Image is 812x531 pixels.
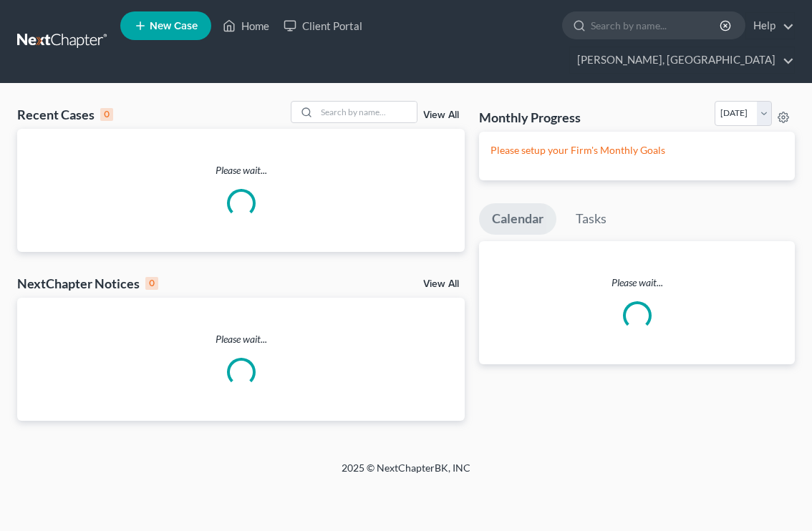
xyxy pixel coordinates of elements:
[563,203,619,235] a: Tasks
[746,13,794,39] a: Help
[100,108,113,121] div: 0
[423,279,459,289] a: View All
[145,277,158,290] div: 0
[17,275,158,292] div: NextChapter Notices
[276,13,369,39] a: Client Portal
[316,102,417,122] input: Search by name...
[490,143,783,157] p: Please setup your Firm's Monthly Goals
[479,276,795,290] p: Please wait...
[17,332,465,346] p: Please wait...
[216,13,276,39] a: Home
[479,109,581,126] h3: Monthly Progress
[479,203,556,235] a: Calendar
[570,47,794,73] a: [PERSON_NAME], [GEOGRAPHIC_DATA]
[17,106,113,123] div: Recent Cases
[591,12,722,39] input: Search by name...
[17,163,465,177] p: Please wait...
[423,110,459,120] a: View All
[150,21,198,31] span: New Case
[62,461,750,487] div: 2025 © NextChapterBK, INC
